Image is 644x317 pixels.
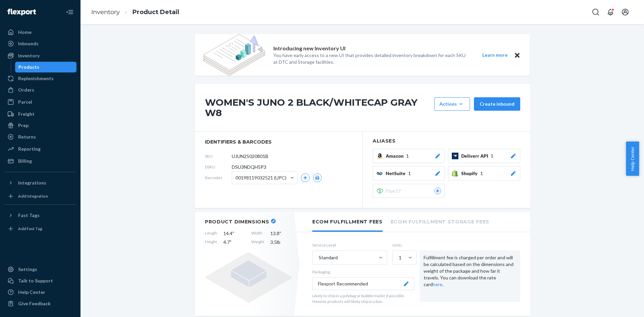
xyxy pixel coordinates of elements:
[420,250,520,302] div: Fulfillment fee is charged per order and will be calculated based on the dimensions and weight of...
[386,153,406,159] span: Amazon
[448,166,520,180] button: Shopify1
[18,212,40,219] div: Fast Tags
[4,191,76,202] a: Add Integration
[398,254,399,261] input: 1
[63,5,76,19] button: Close Navigation
[4,287,76,298] a: Help Center
[589,5,602,19] button: Open Search Box
[273,52,470,65] p: You have early access to a new UI that provides detailed inventory breakdown for each SKU at DTC ...
[373,149,445,163] button: Amazon1
[318,254,319,261] input: Standard
[604,5,617,19] button: Open notifications
[399,254,401,261] div: 1
[4,131,76,142] a: Returns
[18,146,41,152] div: Reporting
[4,120,76,131] a: Prep
[91,8,120,16] a: Inventory
[312,293,414,304] p: Likely to ship in a polybag or bubble mailer if possible. Heavier products will likely ship in a ...
[461,153,491,159] span: Deliverr API
[18,40,39,47] div: Inbounds
[474,97,520,111] button: Create inbound
[205,175,232,180] span: Barcodes
[4,27,76,38] a: Home
[386,188,404,194] span: Pipe17
[4,85,76,95] a: Orders
[4,210,76,221] button: Fast Tags
[205,239,217,246] span: Height
[18,64,39,70] div: Products
[513,51,522,59] button: Close
[4,109,76,119] a: Freight
[491,153,493,159] span: 1
[223,239,245,246] span: 4.7
[251,230,264,237] span: Width
[18,158,32,164] div: Billing
[601,297,637,314] iframe: Opens a widget where you can chat to one of our agents
[205,230,217,237] span: Length
[18,277,53,284] div: Talk to Support
[205,97,431,118] h1: WOMEN'S JUNO 2 BLACK/WHITECAP GRAY W8
[205,153,232,159] span: SKU
[4,275,76,286] button: Talk to Support
[270,230,292,237] span: 13.8
[373,166,445,180] button: NetSuite1
[132,8,179,16] a: Product Detail
[4,156,76,166] a: Billing
[279,230,281,236] span: "
[619,5,632,19] button: Open account menu
[434,97,470,111] button: Actions
[406,153,409,159] span: 1
[391,212,489,230] li: Ecom Fulfillment Storage Fees
[4,223,76,234] a: Add Fast Tag
[203,34,265,76] img: new-reports-banner-icon.82668bd98b6a51aee86340f2a7b77ae3.png
[18,226,42,231] div: Add Fast Tag
[230,239,231,245] span: "
[4,73,76,84] a: Replenishments
[270,239,292,246] span: 3.5 lb
[18,111,35,117] div: Freight
[4,38,76,49] a: Inbounds
[18,52,40,59] div: Inventory
[4,144,76,154] a: Reporting
[312,242,387,248] label: Service Level
[205,219,269,225] h2: Product Dimensions
[4,50,76,61] a: Inventory
[319,254,338,261] div: Standard
[18,193,48,199] div: Add Integration
[4,97,76,107] a: Parcel
[205,164,232,170] span: DSKU
[433,281,442,287] a: here
[86,2,184,22] ol: breadcrumbs
[312,212,383,232] li: Ecom Fulfillment Fees
[18,122,29,129] div: Prep
[235,172,286,183] span: 00198119032521 (UPC)
[386,170,408,177] span: NetSuite
[18,300,51,307] div: Give Feedback
[232,230,234,236] span: "
[273,45,345,52] p: Introducing new Inventory UI
[480,170,483,177] span: 1
[7,9,36,15] img: Flexport logo
[205,139,352,145] span: identifiers & barcodes
[392,242,414,248] label: Units
[478,51,512,59] button: Learn more
[18,29,32,36] div: Home
[312,277,414,290] button: Flexport Recommended
[626,142,639,176] button: Help Center
[4,177,76,188] button: Integrations
[373,184,445,198] button: Pipe17
[251,239,264,246] span: Weight
[373,139,520,144] h2: Aliases
[18,179,46,186] div: Integrations
[223,230,245,237] span: 14.4
[408,170,411,177] span: 1
[4,264,76,275] a: Settings
[18,99,32,105] div: Parcel
[232,164,266,170] span: DSU3NDQH5P3
[439,101,465,107] div: Actions
[4,298,76,309] button: Give Feedback
[18,134,36,140] div: Returns
[448,149,520,163] button: Deliverr API1
[15,62,77,72] a: Products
